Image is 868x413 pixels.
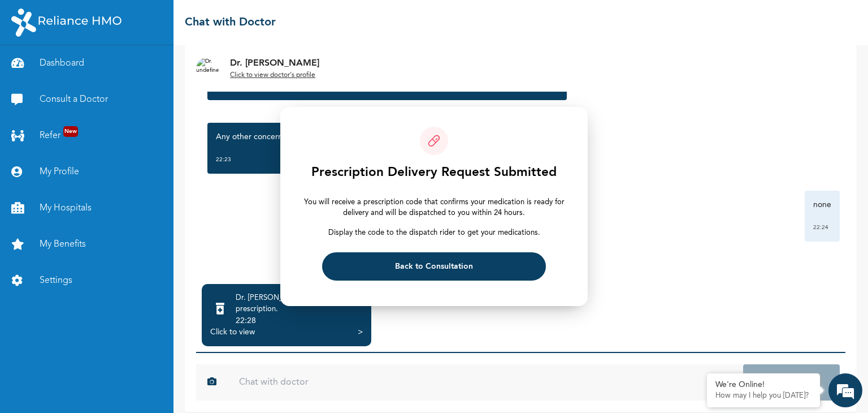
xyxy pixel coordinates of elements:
[322,252,545,281] button: Back to Consultation
[6,312,215,352] textarea: Type your message and hit 'Enter'
[6,372,111,380] span: Conversation
[66,144,156,259] span: We're online!
[328,227,540,239] p: Display the code to the dispatch rider to get your medications.
[185,6,212,33] div: Minimize live chat window
[21,57,46,85] img: d_794563401_company_1708531726252_794563401
[111,352,216,387] div: FAQs
[311,164,557,183] h4: Prescription Delivery Request Submitted
[395,263,473,270] span: Back to Consultation
[294,197,574,219] p: You will receive a prescription code that confirms your medication is ready for delivery and will...
[59,63,190,78] div: Chat with us now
